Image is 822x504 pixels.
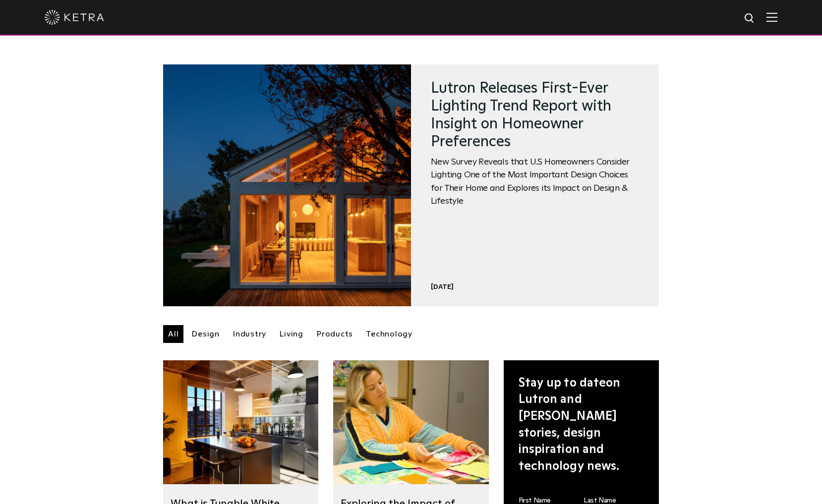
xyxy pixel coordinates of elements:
[333,360,488,484] img: Designers-Resource-v02_Moment1-1.jpg
[519,375,644,475] div: Stay up to date
[361,325,417,343] a: Technology
[163,325,183,343] a: All
[311,325,358,343] a: Products
[274,325,308,343] a: Living
[228,325,271,343] a: Industry
[744,12,756,25] img: search icon
[519,377,621,472] span: on Lutron and [PERSON_NAME] stories, design inspiration and technology news.
[766,12,777,22] img: Hamburger%20Nav.svg
[431,282,639,291] div: [DATE]
[45,10,104,25] img: ketra-logo-2019-white
[186,325,225,343] a: Design
[431,81,611,149] a: Lutron Releases First-Ever Lighting Trend Report with Insight on Homeowner Preferences
[163,360,318,484] img: Kitchen_Austin%20Loft_Triptych_63_61_57compressed-1.webp
[431,156,639,208] span: New Survey Reveals that U.S Homeowners Consider Lighting One of the Most Important Design Choices...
